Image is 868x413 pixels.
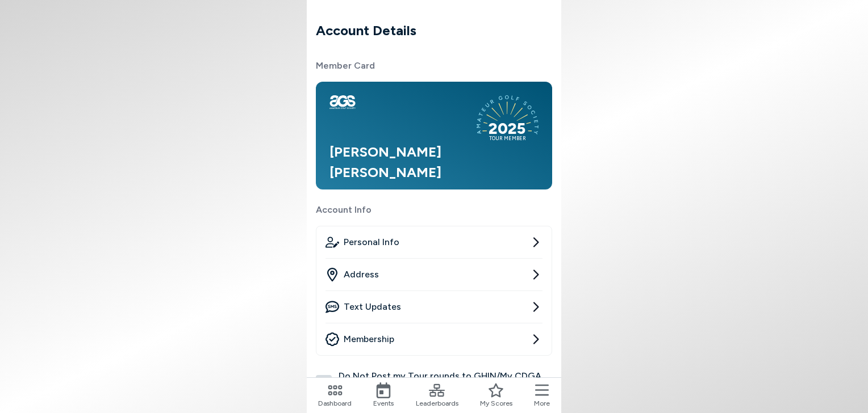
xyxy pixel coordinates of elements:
[325,291,542,323] a: Text Updates
[325,323,542,355] a: Membership
[489,119,525,138] tspan: 2025
[329,144,441,180] span: [PERSON_NAME] [PERSON_NAME]
[480,382,512,408] a: My Scores
[534,398,550,408] span: More
[373,382,394,408] a: Events
[325,226,542,258] a: Personal Info
[325,259,542,290] a: Address
[489,135,526,141] tspan: TOUR MEMBER
[316,369,552,397] label: Do Not Post my Tour rounds to GHIN/My CDGA automatically
[373,398,394,408] span: Events
[344,268,379,281] span: Address
[316,20,552,41] h1: Account Details
[416,382,458,408] a: Leaderboards
[480,398,512,408] span: My Scores
[534,382,550,408] button: More
[416,398,458,408] span: Leaderboards
[344,235,399,249] span: Personal Info
[318,382,352,408] a: Dashboard
[344,332,394,346] span: Membership
[318,398,352,408] span: Dashboard
[344,300,401,314] span: Text Updates
[316,59,552,73] span: Member Card
[316,203,552,217] span: Account Info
